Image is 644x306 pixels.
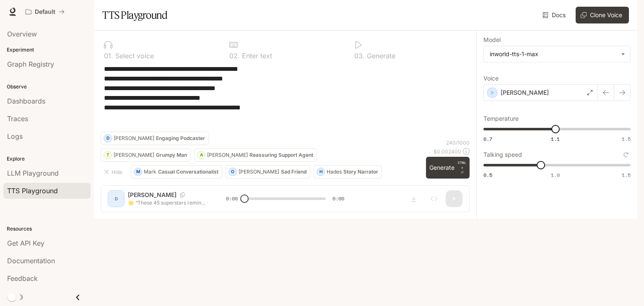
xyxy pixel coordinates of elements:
p: Talking speed [483,152,522,158]
p: Generate [365,52,395,59]
div: H [317,165,325,179]
p: Hades [327,169,342,174]
p: Mark [144,169,156,174]
button: O[PERSON_NAME]Sad Friend [226,165,310,179]
p: Voice [483,75,499,81]
button: T[PERSON_NAME]Grumpy Man [101,148,191,162]
h1: TTS Playground [102,7,167,23]
button: All workspaces [22,3,68,20]
button: Reset to default [621,150,631,159]
p: 0 3 . [354,52,365,59]
p: Engaging Podcaster [156,136,205,141]
p: Casual Conversationalist [158,169,218,174]
button: HHadesStory Narrator [314,165,382,179]
p: Model [483,37,501,43]
p: Temperature [483,116,519,122]
p: Select voice [113,52,154,59]
div: M [134,165,142,179]
p: Sad Friend [281,169,306,174]
p: Enter text [240,52,272,59]
button: D[PERSON_NAME]Engaging Podcaster [101,132,209,145]
p: CTRL + [458,160,466,170]
div: inworld-tts-1-max [484,46,630,62]
button: MMarkCasual Conversationalist [131,165,222,179]
div: O [229,165,236,179]
span: 1.0 [551,171,560,179]
div: inworld-tts-1-max [490,50,617,58]
a: Docs [541,7,569,23]
p: Reassuring Support Agent [249,153,313,158]
button: GenerateCTRL +⏎ [426,157,470,179]
span: 0.7 [483,135,492,143]
div: A [197,148,205,162]
div: D [104,132,112,145]
p: [PERSON_NAME] [501,88,549,97]
p: Grumpy Man [156,153,187,158]
span: 1.5 [622,135,631,143]
p: 0 1 . [104,52,113,59]
button: Clone Voice [576,7,629,23]
p: ⏎ [458,160,466,175]
p: [PERSON_NAME] [114,153,154,158]
span: 0.5 [483,171,492,179]
div: T [104,148,112,162]
p: [PERSON_NAME] [114,136,154,141]
p: [PERSON_NAME] [239,169,279,174]
p: 0 2 . [229,52,240,59]
span: 1.1 [551,135,560,143]
p: Story Narrator [343,169,378,174]
p: [PERSON_NAME] [207,153,248,158]
button: Hide [101,165,127,179]
button: A[PERSON_NAME]Reassuring Support Agent [194,148,317,162]
p: Default [35,8,55,16]
span: 1.5 [622,171,631,179]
